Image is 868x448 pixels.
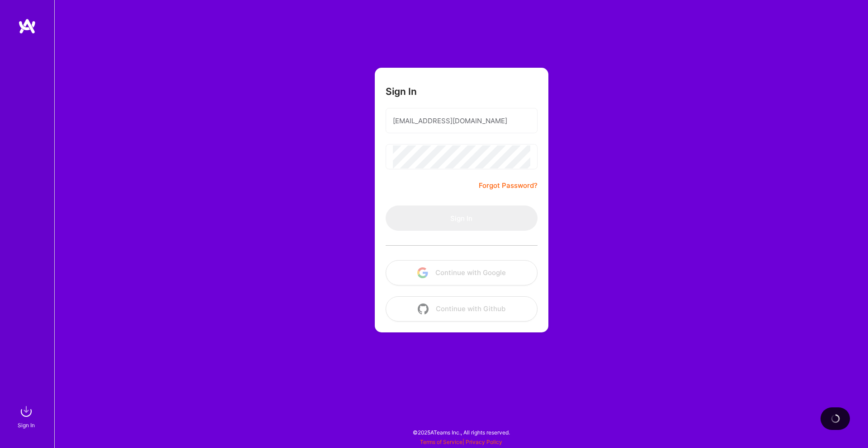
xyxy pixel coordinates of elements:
[18,18,36,34] img: logo
[18,420,35,430] div: Sign In
[417,267,428,278] img: icon
[829,412,841,425] img: loading
[420,439,462,445] a: Terms of Service
[479,180,538,191] a: Forgot Password?
[54,421,868,443] div: © 2025 ATeams Inc., All rights reserved.
[418,303,429,314] img: icon
[466,439,502,445] a: Privacy Policy
[17,402,35,420] img: sign in
[386,296,538,322] button: Continue with Github
[386,205,538,231] button: Sign In
[393,109,530,132] input: Email...
[420,439,502,445] span: |
[19,402,35,430] a: sign inSign In
[386,86,417,97] h3: Sign In
[386,260,538,285] button: Continue with Google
